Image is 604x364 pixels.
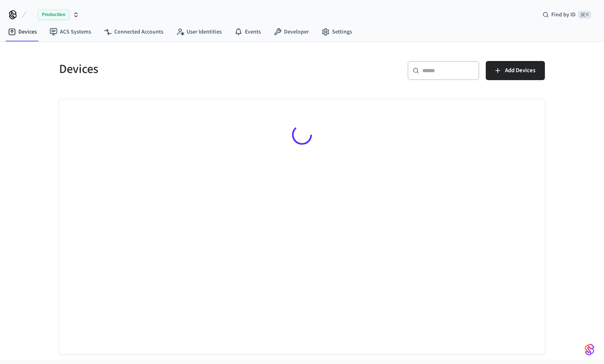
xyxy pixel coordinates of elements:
[59,61,297,77] h5: Devices
[267,25,315,39] a: Developer
[97,25,170,39] a: Connected Accounts
[505,65,535,76] span: Add Devices
[38,10,70,20] span: Production
[43,25,97,39] a: ACS Systems
[578,11,591,19] span: ⌘ K
[2,25,43,39] a: Devices
[551,11,576,19] span: Find by ID
[585,343,594,356] img: SeamLogoGradient.69752ec5.svg
[228,25,267,39] a: Events
[315,25,358,39] a: Settings
[486,61,545,80] button: Add Devices
[170,25,228,39] a: User Identities
[536,8,598,22] div: Find by ID⌘ K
